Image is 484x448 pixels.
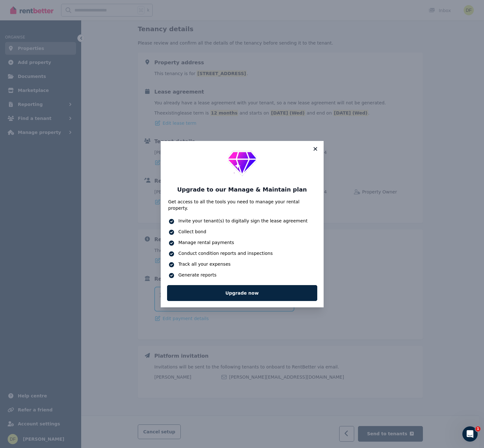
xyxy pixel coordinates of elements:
img: Upgrade to manage platform [228,149,256,177]
h3: Upgrade to our Manage & Maintain plan [168,186,316,193]
span: Collect bond [179,228,316,235]
a: Upgrade now [167,285,317,301]
span: Track all your expenses [179,261,316,267]
span: Generate reports [179,272,316,278]
span: Conduct condition reports and inspections [179,250,316,256]
span: 1 [475,426,480,431]
span: Manage rental payments [179,239,316,246]
iframe: Intercom live chat [462,426,478,442]
p: Get access to all the tools you need to manage your rental property. [168,199,316,211]
span: Invite your tenant(s) to digitally sign the lease agreement [179,218,316,224]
